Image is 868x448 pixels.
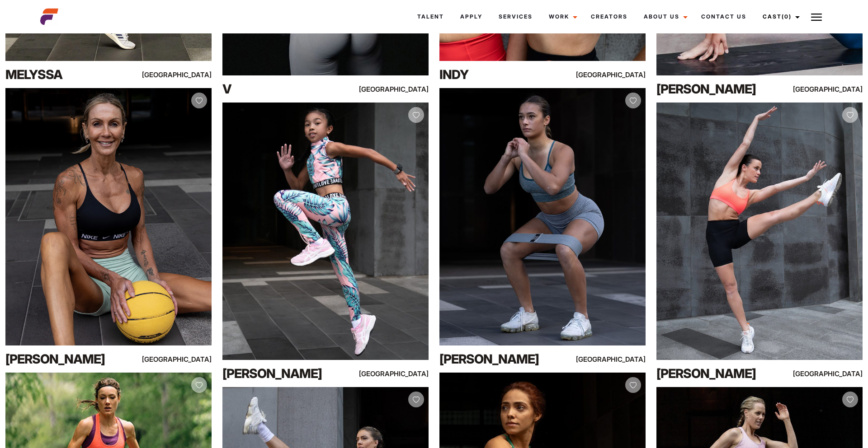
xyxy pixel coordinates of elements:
img: Burger icon [811,12,822,23]
div: [GEOGRAPHIC_DATA] [367,368,429,379]
div: Melyssa [5,65,129,84]
a: About Us [636,5,693,29]
div: Indy [439,65,563,84]
div: [PERSON_NAME] [439,350,563,368]
span: (0) [782,13,792,20]
a: Work [541,5,583,29]
div: [PERSON_NAME] [222,364,346,383]
div: [GEOGRAPHIC_DATA] [584,69,646,80]
div: [PERSON_NAME] [5,350,129,368]
a: Cast(0) [755,5,805,29]
div: [GEOGRAPHIC_DATA] [584,354,646,365]
div: [PERSON_NAME] [656,80,780,98]
div: [GEOGRAPHIC_DATA] [801,368,863,379]
div: [GEOGRAPHIC_DATA] [367,84,429,95]
div: [PERSON_NAME] [656,364,780,383]
a: Apply [452,5,491,29]
div: V [222,80,346,98]
div: [GEOGRAPHIC_DATA] [801,84,863,95]
a: Contact Us [693,5,755,29]
a: Talent [409,5,452,29]
div: [GEOGRAPHIC_DATA] [150,69,212,80]
img: cropped-aefm-brand-fav-22-square.png [40,8,58,26]
a: Creators [583,5,636,29]
div: [GEOGRAPHIC_DATA] [150,354,212,365]
a: Services [491,5,541,29]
